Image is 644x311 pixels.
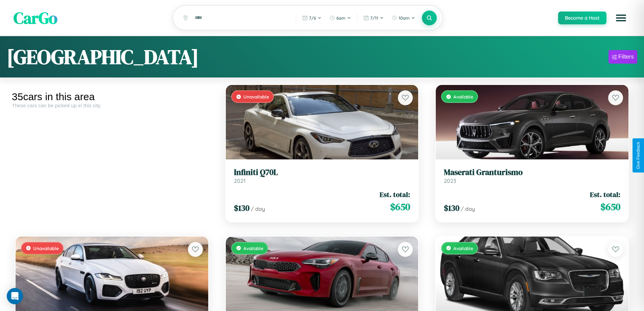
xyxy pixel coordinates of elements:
button: Filters [609,50,637,64]
span: $ 650 [600,200,620,214]
span: 6am [336,15,345,21]
span: Est. total: [380,190,410,199]
div: Filters [618,53,634,60]
div: Open Intercom Messenger [7,288,23,304]
span: Available [453,94,473,99]
span: $ 650 [390,200,410,214]
a: Maserati Granturismo2023 [444,168,620,184]
span: CarGo [14,7,57,29]
h1: [GEOGRAPHIC_DATA] [7,43,199,71]
div: These cars can be picked up in this city. [12,103,212,108]
div: 35 cars in this area [12,91,212,103]
h3: Infiniti Q70L [234,168,410,177]
span: Available [453,245,473,251]
a: Infiniti Q70L2021 [234,168,410,184]
span: Available [243,245,263,251]
button: Become a Host [558,12,606,24]
button: Open menu [612,8,630,27]
h3: Maserati Granturismo [444,168,620,177]
button: 10am [388,13,419,23]
span: $ 130 [444,202,459,214]
span: 7 / 6 [309,15,316,21]
button: 6am [326,13,354,23]
span: 2021 [234,177,245,184]
span: Est. total: [590,190,620,199]
span: $ 130 [234,202,249,214]
span: Unavailable [33,245,59,251]
span: 10am [399,15,410,21]
span: / day [461,205,475,212]
span: 7 / 11 [370,15,378,21]
button: 7/6 [299,13,325,23]
span: / day [251,205,265,212]
button: 7/11 [360,13,387,23]
div: Give Feedback [636,142,641,169]
span: 2023 [444,177,456,184]
span: Unavailable [243,94,269,99]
